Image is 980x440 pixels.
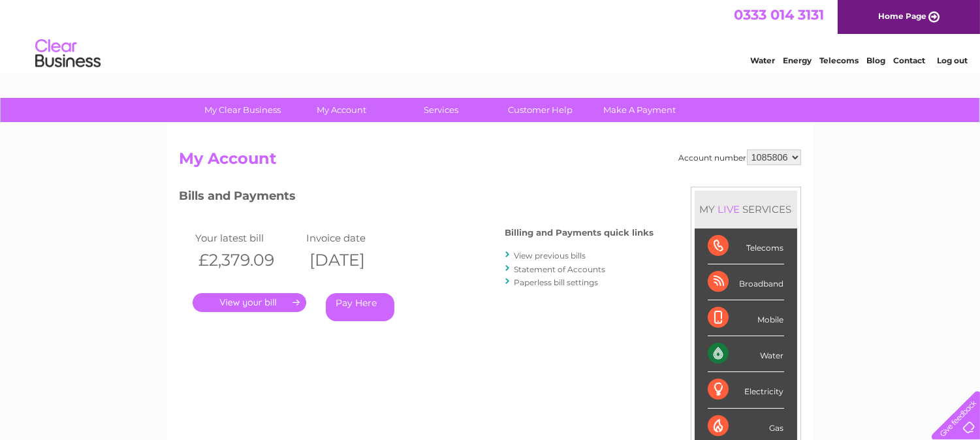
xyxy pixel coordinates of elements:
td: Invoice date [304,229,415,247]
div: Account number [679,149,801,165]
a: . [193,293,306,312]
a: View previous bills [514,251,586,260]
a: My Clear Business [189,98,296,122]
div: LIVE [716,203,743,215]
a: Statement of Accounts [514,264,606,274]
a: Pay Here [326,293,394,321]
a: Blog [866,55,885,65]
a: Contact [893,55,925,65]
img: logo.png [35,34,101,74]
div: MY SERVICES [695,191,797,228]
div: Clear Business is a trading name of Verastar Limited (registered in [GEOGRAPHIC_DATA] No. 3667643... [182,7,799,63]
a: Energy [783,55,812,65]
a: Customer Help [486,98,594,122]
a: Log out [937,55,968,65]
h3: Bills and Payments [180,187,654,210]
div: Electricity [708,372,784,408]
a: Telecoms [819,55,859,65]
div: Mobile [708,300,784,336]
div: Water [708,336,784,372]
a: My Account [288,98,396,122]
a: Services [387,98,495,122]
td: Your latest bill [193,229,304,247]
a: Water [750,55,775,65]
a: 0333 014 3131 [734,7,824,23]
th: £2,379.09 [193,247,304,274]
h2: My Account [180,149,801,174]
th: [DATE] [304,247,415,274]
div: Broadband [708,264,784,300]
h4: Billing and Payments quick links [505,228,654,238]
a: Make A Payment [586,98,693,122]
a: Paperless bill settings [514,277,599,287]
div: Telecoms [708,228,784,264]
